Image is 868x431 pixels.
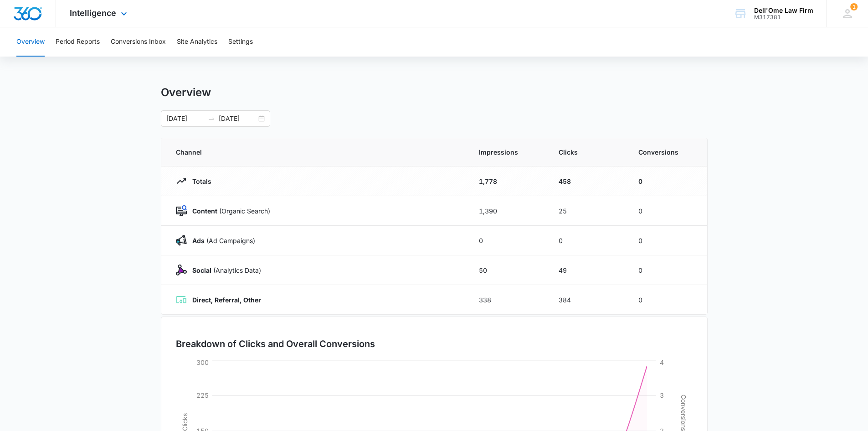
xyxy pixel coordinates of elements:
[850,3,858,10] span: 1
[627,226,707,255] td: 0
[187,236,255,245] p: (Ad Campaigns)
[176,337,375,351] h3: Breakdown of Clicks and Overall Conversions
[111,27,166,57] button: Conversions Inbox
[627,196,707,226] td: 0
[208,115,215,122] span: swap-right
[187,177,211,186] p: Totals
[548,196,627,226] td: 25
[850,3,858,10] div: notifications count
[638,147,693,157] span: Conversions
[548,285,627,315] td: 384
[468,255,548,285] td: 50
[468,226,548,255] td: 0
[161,86,211,99] h1: Overview
[548,255,627,285] td: 49
[196,358,209,366] tspan: 300
[70,8,116,18] span: Intelligence
[187,206,270,216] p: (Organic Search)
[627,255,707,285] td: 0
[176,147,457,157] span: Channel
[180,413,188,431] tspan: Clicks
[16,27,45,57] button: Overview
[468,166,548,196] td: 1,778
[187,265,261,275] p: (Analytics Data)
[192,266,211,274] strong: Social
[468,196,548,226] td: 1,390
[56,27,100,57] button: Period Reports
[468,285,548,315] td: 338
[754,14,813,21] div: account id
[176,235,187,246] img: Ads
[192,237,205,244] strong: Ads
[166,114,204,124] input: Start date
[548,166,627,196] td: 458
[479,147,537,157] span: Impressions
[627,166,707,196] td: 0
[559,147,616,157] span: Clicks
[176,205,187,216] img: Content
[548,226,627,255] td: 0
[192,207,217,215] strong: Content
[192,296,261,304] strong: Direct, Referral, Other
[660,391,664,399] tspan: 3
[208,115,215,122] span: to
[627,285,707,315] td: 0
[754,7,813,14] div: account name
[196,391,209,399] tspan: 225
[177,27,217,57] button: Site Analytics
[176,265,187,275] img: Social
[660,358,664,366] tspan: 4
[228,27,253,57] button: Settings
[680,395,688,431] tspan: Conversions
[219,114,257,124] input: End date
